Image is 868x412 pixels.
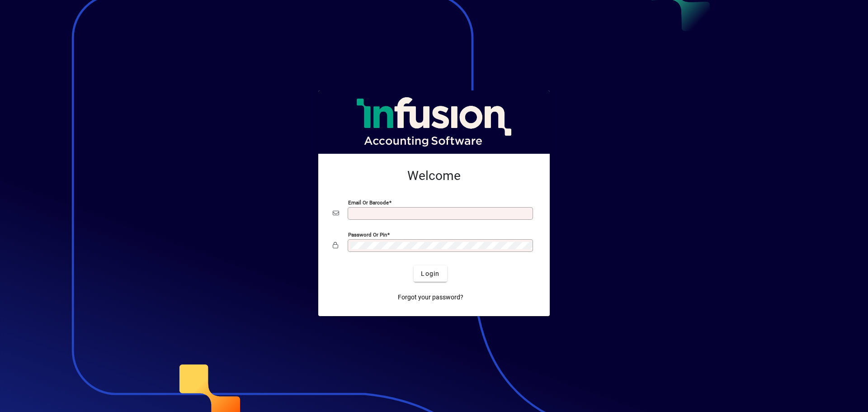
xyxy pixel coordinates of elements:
[421,269,439,279] span: Login
[348,232,387,238] mat-label: Password or Pin
[414,265,447,282] button: Login
[394,289,467,305] a: Forgot your password?
[398,293,463,302] span: Forgot your password?
[348,199,389,206] mat-label: Email or Barcode
[333,168,535,184] h2: Welcome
